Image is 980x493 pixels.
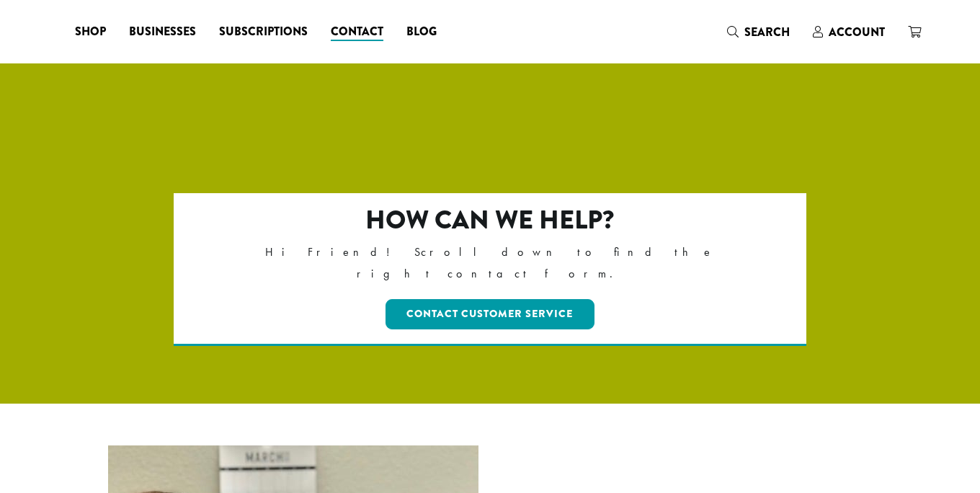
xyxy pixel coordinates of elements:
[829,24,885,40] span: Account
[75,23,106,41] span: Shop
[319,20,395,43] a: Contact
[236,241,744,285] p: Hi Friend! Scroll down to find the right contact form.
[236,205,744,236] h2: How can we help?
[406,23,437,41] span: Blog
[331,23,383,41] span: Contact
[395,20,448,43] a: Blog
[801,20,896,44] a: Account
[716,20,801,44] a: Search
[129,23,196,41] span: Businesses
[117,20,208,43] a: Businesses
[386,299,595,329] a: Contact Customer Service
[219,23,308,41] span: Subscriptions
[208,20,319,43] a: Subscriptions
[744,24,790,40] span: Search
[63,20,117,43] a: Shop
